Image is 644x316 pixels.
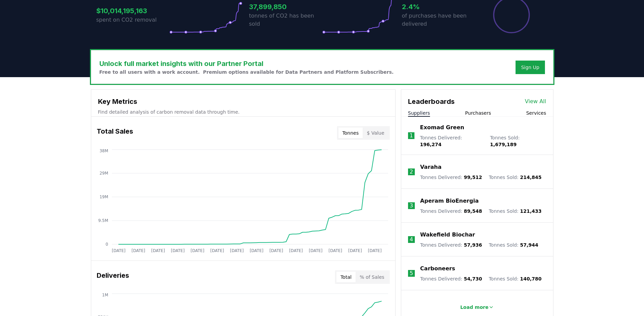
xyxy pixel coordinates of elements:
button: Services [526,110,546,116]
tspan: 38M [99,149,108,153]
a: Sign Up [521,64,539,71]
button: Load more [455,300,499,314]
tspan: [DATE] [348,248,362,253]
p: Find detailed analysis of carbon removal data through time. [98,109,388,115]
span: 99,512 [464,175,482,180]
button: % of Sales [356,272,388,283]
tspan: 19M [99,195,108,199]
a: Wakefield Biochar [420,231,475,239]
p: Tonnes Delivered : [420,134,483,148]
h3: Total Sales [97,126,133,140]
button: Total [336,272,356,283]
span: 140,780 [520,276,542,281]
span: 89,548 [464,208,482,214]
p: Tonnes Sold : [490,134,546,148]
button: Suppliers [408,110,430,116]
tspan: [DATE] [210,248,224,253]
p: Tonnes Delivered : [420,275,482,282]
span: 54,730 [464,276,482,281]
button: Purchasers [465,110,491,116]
a: View All [525,97,546,106]
p: Tonnes Delivered : [420,242,482,248]
span: 57,944 [520,242,538,248]
tspan: [DATE] [112,248,125,253]
span: 196,274 [420,142,442,147]
tspan: [DATE] [230,248,244,253]
tspan: [DATE] [131,248,145,253]
p: Tonnes Sold : [489,242,538,248]
p: Tonnes Delivered : [420,208,482,215]
a: Exomad Green [420,123,464,132]
h3: Deliveries [97,270,129,284]
a: Carboneers [420,265,455,273]
p: tonnes of CO2 has been sold [249,12,322,28]
tspan: [DATE] [309,248,323,253]
p: 4 [410,235,413,244]
p: 2 [410,168,413,176]
tspan: [DATE] [368,248,382,253]
button: Sign Up [516,61,545,74]
tspan: 0 [105,242,108,247]
h3: $10,014,195,163 [96,6,169,16]
tspan: [DATE] [289,248,303,253]
h3: Leaderboards [408,96,455,107]
span: 57,936 [464,242,482,248]
p: Tonnes Sold : [489,208,542,215]
tspan: [DATE] [328,248,342,253]
tspan: 1M [102,293,108,297]
p: Tonnes Sold : [489,275,542,282]
h3: Key Metrics [98,96,388,107]
tspan: 9.5M [98,218,108,223]
p: Tonnes Sold : [489,174,542,181]
tspan: [DATE] [269,248,283,253]
h3: 37,899,850 [249,2,322,12]
p: 3 [410,202,413,210]
tspan: [DATE] [171,248,185,253]
p: spent on CO2 removal [96,16,169,24]
span: 121,433 [520,208,542,214]
p: 1 [409,132,413,140]
button: $ Value [363,128,388,138]
p: Tonnes Delivered : [420,174,482,181]
p: of purchases have been delivered [402,12,475,28]
h3: 2.4% [402,2,475,12]
tspan: [DATE] [249,248,263,253]
h3: Unlock full market insights with our Partner Portal [99,59,394,69]
span: 214,845 [520,175,542,180]
span: 1,679,189 [490,142,517,147]
p: Free to all users with a work account. Premium options available for Data Partners and Platform S... [99,69,394,75]
a: Varaha [420,163,442,171]
tspan: 29M [99,171,108,176]
p: Load more [460,304,488,311]
button: Tonnes [338,128,363,138]
tspan: [DATE] [190,248,204,253]
p: 5 [410,269,413,277]
tspan: [DATE] [151,248,165,253]
a: Aperam BioEnergia [420,197,479,205]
